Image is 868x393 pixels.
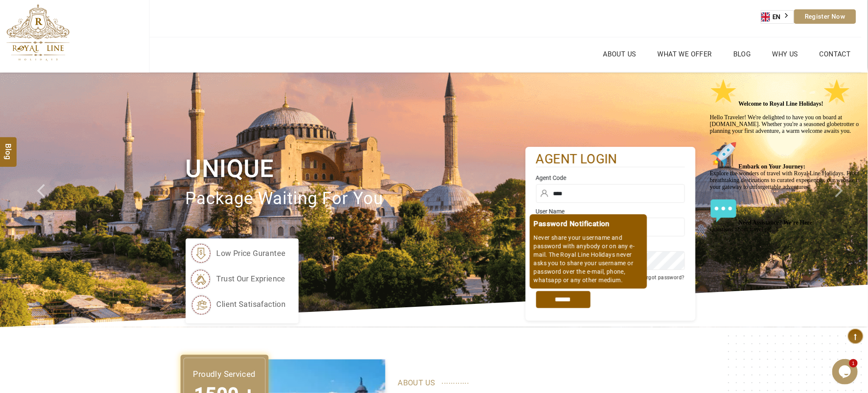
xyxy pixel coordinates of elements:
img: The Royal Line Holidays [6,4,70,61]
p: ABOUT US [398,376,683,389]
h2: agent login [536,151,685,168]
label: Agent Code [536,174,685,182]
aside: Language selected: English [761,10,794,24]
a: EN [761,11,794,23]
a: Check next image [825,73,868,327]
a: Register Now [794,9,856,24]
strong: Embark on Your Journey: [32,88,99,95]
span: ............ [442,375,469,387]
label: Password [536,241,685,249]
a: Blog [731,48,753,60]
li: trust our exprience [190,268,286,289]
iframe: chat widget [832,359,860,385]
img: :rocket: [3,66,31,93]
li: low price gurantee [190,243,286,264]
span: Hello Traveler! We're delighted to have you on board at [DOMAIN_NAME]. Whether you're a seasoned ... [3,25,155,157]
a: About Us [601,48,639,60]
img: :speech_balloon: [3,122,31,149]
a: Why Us [770,48,800,60]
label: User Name [536,207,685,216]
a: Forgot password? [640,275,684,281]
img: :star2: [3,3,31,31]
label: Remember me [545,275,578,281]
p: package waiting for you [186,185,526,213]
a: Contact [817,48,853,60]
a: What we Offer [656,48,714,60]
h1: Unique [186,153,526,185]
li: client satisafaction [190,294,286,315]
strong: Welcome to Royal Line Holidays! [32,25,144,32]
div: Language [761,10,794,24]
a: Check next prev [26,73,69,327]
iframe: chat widget [707,75,860,355]
strong: Need Assistance? We're Here: [32,144,108,151]
span: Blog [3,144,14,151]
img: :star2: [117,3,144,31]
div: 🌟 Welcome to Royal Line Holidays!🌟Hello Traveler! We're delighted to have you on board at [DOMAIN... [3,3,156,158]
